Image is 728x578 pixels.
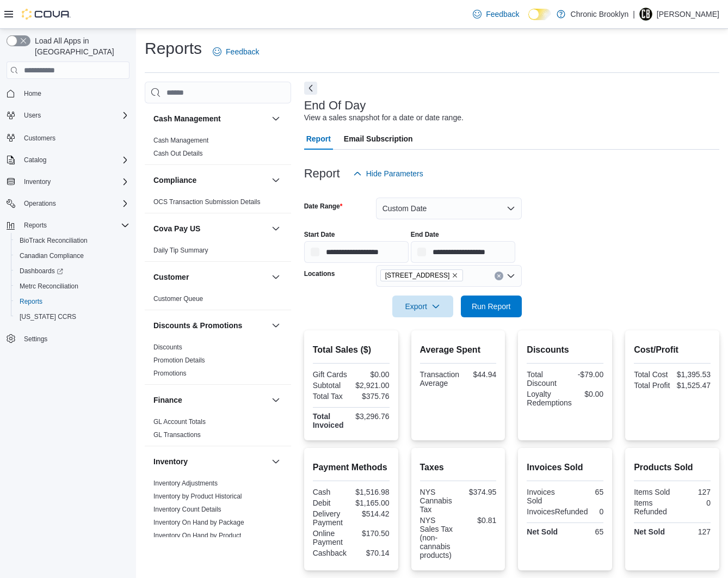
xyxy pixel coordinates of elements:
[269,222,282,235] button: Cova Pay US
[153,456,267,467] button: Inventory
[353,549,389,557] div: $70.14
[208,41,263,63] a: Feedback
[639,8,652,21] div: Ned Farrell
[20,236,88,245] span: BioTrack Reconciliation
[567,370,603,379] div: -$79.00
[15,249,88,262] a: Canadian Compliance
[269,393,282,407] button: Finance
[24,156,46,164] span: Catalog
[153,395,267,405] button: Finance
[11,309,134,324] button: [US_STATE] CCRS
[269,455,282,468] button: Inventory
[675,527,711,536] div: 127
[486,9,519,20] span: Feedback
[20,267,63,275] span: Dashboards
[20,175,129,188] span: Inventory
[153,223,200,234] h3: Cova Pay US
[2,108,134,123] button: Users
[20,333,52,346] a: Settings
[527,527,558,536] strong: Net Sold
[153,295,203,303] a: Customer Queue
[153,320,267,331] button: Discounts & Promotions
[153,175,267,186] button: Compliance
[145,244,291,261] div: Cova Pay US
[153,395,182,405] h3: Finance
[420,343,497,356] h2: Average Spent
[313,488,349,496] div: Cash
[153,532,241,539] a: Inventory On Hand by Product
[20,87,129,100] span: Home
[592,507,603,516] div: 0
[527,488,563,505] div: Invoices Sold
[153,431,201,439] a: GL Transactions
[20,219,51,232] button: Reports
[527,461,603,474] h2: Invoices Sold
[353,392,389,401] div: $375.76
[153,431,201,439] span: GL Transactions
[313,392,349,401] div: Total Tax
[153,198,261,206] a: OCS Transaction Submission Details
[353,509,389,518] div: $514.42
[20,175,55,188] button: Inventory
[313,343,390,356] h2: Total Sales ($)
[567,488,603,496] div: 65
[145,38,202,59] h1: Reports
[153,505,221,514] span: Inventory Count Details
[304,241,409,263] input: Press the down key to open a popover containing a calendar.
[153,369,187,378] span: Promotions
[15,295,47,308] a: Reports
[24,134,55,143] span: Customers
[153,492,242,501] span: Inventory by Product Historical
[226,46,259,57] span: Feedback
[153,272,267,282] button: Customer
[461,296,522,317] button: Run Report
[15,234,92,247] a: BioTrack Reconciliation
[153,198,261,206] span: OCS Transaction Submission Details
[153,479,218,488] span: Inventory Adjustments
[344,128,413,150] span: Email Subscription
[411,230,439,239] label: End Date
[20,132,60,145] a: Customers
[304,167,340,180] h3: Report
[20,297,42,306] span: Reports
[153,320,242,331] h3: Discounts & Promotions
[20,109,129,122] span: Users
[11,233,134,248] button: BioTrack Reconciliation
[353,370,389,379] div: $0.00
[20,312,76,321] span: [US_STATE] CCRS
[20,131,129,144] span: Customers
[366,168,423,179] span: Hide Parameters
[313,529,349,546] div: Online Payment
[420,370,460,388] div: Transaction Average
[20,109,45,122] button: Users
[353,381,389,390] div: $2,921.00
[11,279,134,294] button: Metrc Reconciliation
[571,8,629,21] p: Chronic Brooklyn
[7,81,129,375] nav: Complex example
[634,488,670,496] div: Items Sold
[313,509,349,527] div: Delivery Payment
[153,175,196,186] h3: Compliance
[11,263,134,279] a: Dashboards
[2,331,134,347] button: Settings
[153,356,205,364] a: Promotion Details
[634,499,670,516] div: Items Refunded
[153,456,188,467] h3: Inventory
[411,241,515,263] input: Press the down key to open a popover containing a calendar.
[153,113,221,124] h3: Cash Management
[153,272,189,282] h3: Customer
[634,381,670,390] div: Total Profit
[20,153,129,167] span: Catalog
[24,89,41,98] span: Home
[20,251,84,260] span: Canadian Compliance
[306,128,331,150] span: Report
[399,296,447,317] span: Export
[567,527,603,536] div: 65
[353,499,389,507] div: $1,165.00
[153,479,218,487] a: Inventory Adjustments
[353,529,389,538] div: $170.50
[15,234,129,247] span: BioTrack Reconciliation
[527,507,588,516] div: InvoicesRefunded
[472,301,511,312] span: Run Report
[385,270,450,281] span: [STREET_ADDRESS]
